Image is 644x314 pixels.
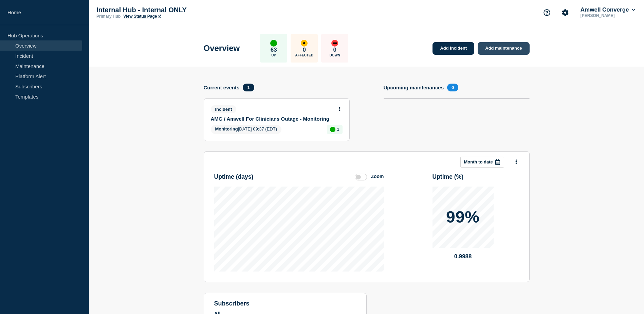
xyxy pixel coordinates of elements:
span: [DATE] 09:37 (EDT) [211,125,282,134]
p: Internal Hub - Internal ONLY [96,6,232,14]
button: Month to date [460,157,504,168]
a: Add maintenance [478,42,529,55]
p: Down [329,53,340,57]
h4: Current events [204,85,240,90]
div: up [330,127,335,132]
a: View Status Page [123,14,161,19]
p: 0 [333,47,336,53]
h4: Upcoming maintenances [384,85,444,90]
span: Incident [211,105,237,113]
p: 99% [446,209,480,225]
p: 0.9988 [433,253,494,260]
p: 1 [337,127,339,132]
div: affected [301,40,308,47]
div: down [331,40,338,47]
p: Month to date [464,159,493,164]
button: Account settings [558,5,572,20]
h1: Overview [204,43,240,53]
div: up [270,40,277,47]
button: Support [540,5,554,20]
p: 0 [303,47,306,53]
a: AMG / Amwell For Clinicians Outage - Monitoring [211,116,333,122]
h4: subscribers [214,300,356,307]
span: Monitoring [215,126,238,132]
span: 1 [243,84,254,91]
p: Primary Hub [96,14,121,19]
div: Zoom [371,174,384,179]
button: Amwell Converge [579,6,637,13]
p: [PERSON_NAME] [579,13,637,18]
p: Affected [295,53,313,57]
h3: Uptime ( days ) [214,173,254,180]
span: 0 [447,84,458,91]
p: 63 [271,47,277,53]
a: Add incident [433,42,474,55]
p: Up [271,53,276,57]
h3: Uptime ( % ) [433,173,464,180]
